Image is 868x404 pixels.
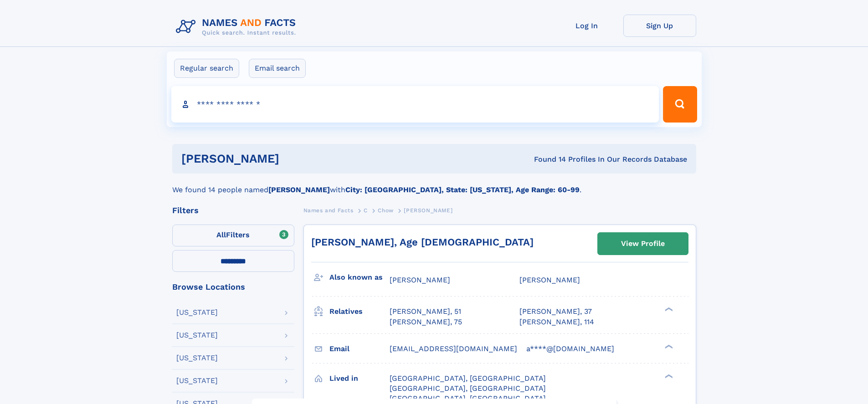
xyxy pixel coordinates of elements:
a: Names and Facts [303,205,354,216]
b: [PERSON_NAME] [268,185,330,194]
span: [PERSON_NAME] [519,276,580,284]
h1: [PERSON_NAME] [181,153,407,164]
img: Logo Names and Facts [172,15,303,39]
h3: Also known as [329,270,390,285]
a: View Profile [598,233,688,255]
a: [PERSON_NAME], Age [DEMOGRAPHIC_DATA] [311,236,534,248]
div: [US_STATE] [176,309,218,316]
span: [EMAIL_ADDRESS][DOMAIN_NAME] [390,344,517,353]
div: Found 14 Profiles In Our Records Database [406,154,687,164]
h3: Lived in [329,371,390,386]
span: [GEOGRAPHIC_DATA], [GEOGRAPHIC_DATA] [390,394,546,403]
div: We found 14 people named with . [172,174,696,195]
h3: Email [329,341,390,357]
span: [GEOGRAPHIC_DATA], [GEOGRAPHIC_DATA] [390,384,546,393]
a: Log In [550,15,623,37]
h3: Relatives [329,304,390,319]
span: C [364,207,368,214]
span: [PERSON_NAME] [404,207,452,214]
div: View Profile [621,233,665,254]
span: [GEOGRAPHIC_DATA], [GEOGRAPHIC_DATA] [390,374,546,383]
div: ❯ [663,343,673,349]
label: Email search [249,59,306,78]
a: [PERSON_NAME], 114 [519,317,594,327]
input: search input [171,86,659,123]
span: [PERSON_NAME] [390,276,450,284]
div: [US_STATE] [176,377,218,384]
span: All [216,230,226,239]
a: C [364,205,368,216]
span: Chow [378,207,393,214]
div: [US_STATE] [176,332,218,339]
label: Filters [172,225,294,246]
div: ❯ [663,373,673,379]
label: Regular search [174,59,239,78]
b: City: [GEOGRAPHIC_DATA], State: [US_STATE], Age Range: 60-99 [345,185,580,194]
a: [PERSON_NAME], 51 [390,307,461,317]
a: [PERSON_NAME], 75 [390,317,462,327]
a: Sign Up [623,15,696,37]
div: Filters [172,206,294,215]
a: Chow [378,205,393,216]
div: [US_STATE] [176,354,218,362]
a: [PERSON_NAME], 37 [519,307,592,317]
div: ❯ [663,307,673,312]
button: Search Button [663,86,697,123]
div: Browse Locations [172,283,294,291]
